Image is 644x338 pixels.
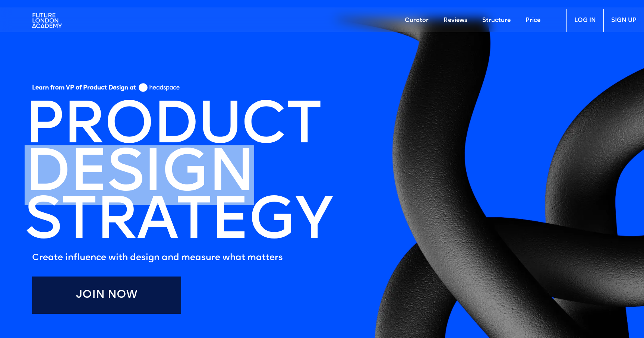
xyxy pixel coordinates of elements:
[32,84,136,94] h5: Learn from VP of Product Design at
[32,277,181,314] a: Join Now
[566,9,603,32] a: LOG IN
[32,250,332,265] h5: Create influence with design and measure what matters
[475,9,518,32] a: Structure
[397,9,436,32] a: Curator
[603,9,644,32] a: SIGN UP
[518,9,548,32] a: Price
[25,104,332,247] h1: PRODUCT DESIGN STRATEGY
[436,9,475,32] a: Reviews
